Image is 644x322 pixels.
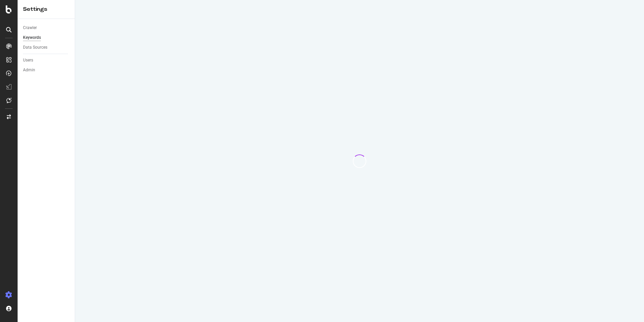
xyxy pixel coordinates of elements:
div: Crawler [23,24,37,31]
div: Keywords [23,34,41,41]
a: Data Sources [23,44,70,51]
div: Admin [23,67,35,74]
a: Crawler [23,24,70,31]
div: Data Sources [23,44,47,51]
div: Users [23,57,33,64]
div: Settings [23,5,69,13]
a: Admin [23,67,70,74]
a: Keywords [23,34,70,41]
a: Users [23,57,70,64]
